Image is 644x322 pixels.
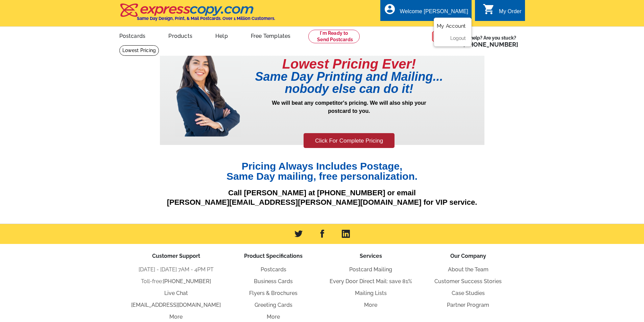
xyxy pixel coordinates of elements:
[450,35,466,41] a: Logout
[355,290,387,296] a: Mailing Lists
[452,41,518,48] span: Call
[330,278,412,284] a: Every Door Direct Mail: save 81%
[175,45,241,137] img: prepricing-girl.png
[131,302,221,308] a: [EMAIL_ADDRESS][DOMAIN_NAME]
[127,266,225,274] li: [DATE] - [DATE] 7AM - 4PM PT
[483,7,522,16] a: shopping_cart My Order
[241,57,457,71] h1: Lowest Pricing Ever!
[400,8,468,18] div: Welcome [PERSON_NAME]
[205,27,239,43] a: Help
[127,277,225,286] li: Toll-free:
[448,266,488,273] a: About the Team
[261,266,286,273] a: Postcards
[437,23,466,29] a: My Account
[450,253,486,259] span: Our Company
[240,27,302,43] a: Free Templates
[447,302,489,308] a: Partner Program
[255,302,292,308] a: Greeting Cards
[163,278,211,284] a: [PHONE_NUMBER]
[164,290,188,296] a: Live Chat
[119,8,275,21] a: Same Day Design, Print, & Mail Postcards. Over 1 Million Customers.
[304,133,395,148] a: Click For Complete Pricing
[244,253,303,259] span: Product Specifications
[158,27,203,43] a: Products
[137,16,275,21] h4: Same Day Design, Print, & Mail Postcards. Over 1 Million Customers.
[499,8,522,18] div: My Order
[463,41,518,48] a: [PHONE_NUMBER]
[160,188,484,207] p: Call [PERSON_NAME] at [PHONE_NUMBER] or email [PERSON_NAME][EMAIL_ADDRESS][PERSON_NAME][DOMAIN_NA...
[241,99,457,132] p: We will beat any competitor's pricing. We will also ship your postcard to you.
[267,314,280,320] a: More
[452,34,522,48] span: Need help? Are you stuck?
[452,290,485,296] a: Case Studies
[384,3,396,15] i: account_circle
[254,278,293,284] a: Business Cards
[349,266,392,273] a: Postcard Mailing
[434,278,502,284] a: Customer Success Stories
[360,253,382,259] span: Services
[152,253,200,259] span: Customer Support
[169,314,183,320] a: More
[109,27,157,43] a: Postcards
[364,302,377,308] a: More
[249,290,297,296] a: Flyers & Brochures
[241,71,457,95] h1: Same Day Printing and Mailing... nobody else can do it!
[432,27,452,46] img: help
[160,161,484,181] h1: Pricing Always Includes Postage, Same Day mailing, free personalization.
[483,3,495,15] i: shopping_cart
